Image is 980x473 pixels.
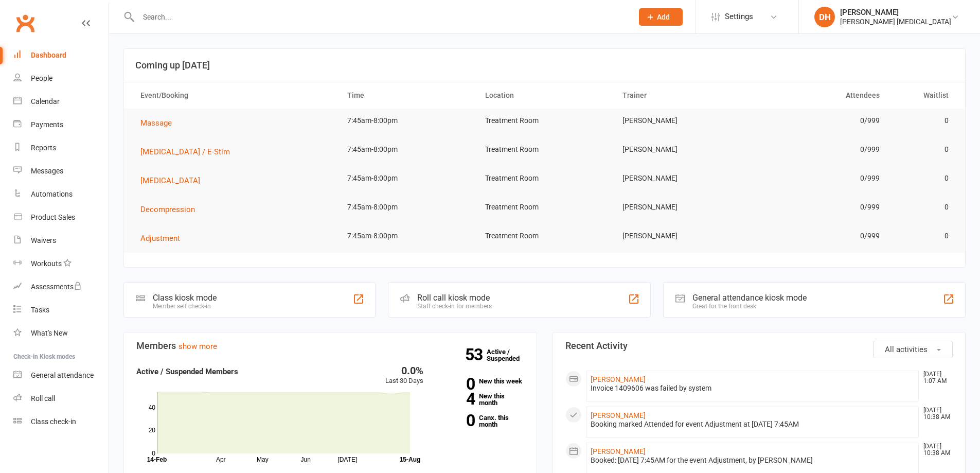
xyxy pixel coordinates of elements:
[31,120,63,129] div: Payments
[591,411,646,419] a: [PERSON_NAME]
[140,203,202,216] button: Decompression
[13,364,109,387] a: General attendance kiosk mode
[140,176,200,185] span: [MEDICAL_DATA]
[751,166,889,190] td: 0/999
[140,234,180,243] span: Adjustment
[591,420,915,429] div: Booking marked Attended for event Adjustment at [DATE] 7:45AM
[439,391,475,407] strong: 4
[31,306,49,314] div: Tasks
[385,365,423,387] div: Last 30 Days
[31,213,75,221] div: Product Sales
[13,229,109,252] a: Waivers
[918,371,952,384] time: [DATE] 1:07 AM
[31,371,94,379] div: General attendance
[338,109,476,133] td: 7:45am-8:00pm
[565,341,953,351] h3: Recent Activity
[140,117,179,129] button: Massage
[135,60,954,71] h3: Coming up [DATE]
[135,10,626,24] input: Search...
[889,109,958,133] td: 0
[179,342,217,351] a: show more
[657,13,670,21] span: Add
[338,82,476,109] th: Time
[840,8,951,17] div: [PERSON_NAME]
[13,136,109,160] a: Reports
[591,384,915,393] div: Invoice 1409606 was failed by system
[889,224,958,248] td: 0
[13,387,109,410] a: Roll call
[140,146,237,158] button: [MEDICAL_DATA] / E-Stim
[885,345,928,354] span: All activities
[13,67,109,90] a: People
[13,113,109,136] a: Payments
[476,166,614,190] td: Treatment Room
[131,82,338,109] th: Event/Booking
[751,82,889,109] th: Attendees
[487,341,532,370] a: 53Active / Suspended
[31,190,73,198] div: Automations
[13,206,109,229] a: Product Sales
[692,303,807,310] div: Great for the front desk
[13,44,109,67] a: Dashboard
[439,378,524,384] a: 0New this week
[918,443,952,457] time: [DATE] 10:38 AM
[476,137,614,162] td: Treatment Room
[751,137,889,162] td: 0/999
[751,195,889,219] td: 0/999
[385,365,423,376] div: 0.0%
[338,224,476,248] td: 7:45am-8:00pm
[751,224,889,248] td: 0/999
[613,166,751,190] td: [PERSON_NAME]
[591,456,915,465] div: Booked: [DATE] 7:45AM for the event Adjustment, by [PERSON_NAME]
[725,5,753,28] span: Settings
[476,195,614,219] td: Treatment Room
[417,293,492,303] div: Roll call kiosk mode
[840,17,951,26] div: [PERSON_NAME] [MEDICAL_DATA]
[889,195,958,219] td: 0
[439,393,524,406] a: 4New this month
[476,224,614,248] td: Treatment Room
[613,109,751,133] td: [PERSON_NAME]
[31,329,68,337] div: What's New
[13,252,109,275] a: Workouts
[13,160,109,183] a: Messages
[814,7,835,27] div: DH
[31,236,56,244] div: Waivers
[476,82,614,109] th: Location
[338,166,476,190] td: 7:45am-8:00pm
[889,166,958,190] td: 0
[918,407,952,421] time: [DATE] 10:38 AM
[338,137,476,162] td: 7:45am-8:00pm
[31,259,62,268] div: Workouts
[31,144,56,152] div: Reports
[31,283,82,291] div: Assessments
[613,224,751,248] td: [PERSON_NAME]
[13,410,109,433] a: Class kiosk mode
[439,414,524,428] a: 0Canx. this month
[153,303,217,310] div: Member self check-in
[140,232,187,244] button: Adjustment
[31,417,76,426] div: Class check-in
[439,413,475,428] strong: 0
[13,183,109,206] a: Automations
[692,293,807,303] div: General attendance kiosk mode
[136,367,238,376] strong: Active / Suspended Members
[13,299,109,322] a: Tasks
[465,347,487,362] strong: 53
[31,74,52,82] div: People
[613,195,751,219] td: [PERSON_NAME]
[31,167,63,175] div: Messages
[13,275,109,299] a: Assessments
[136,341,524,351] h3: Members
[476,109,614,133] td: Treatment Room
[591,375,646,383] a: [PERSON_NAME]
[613,82,751,109] th: Trainer
[31,51,66,59] div: Dashboard
[751,109,889,133] td: 0/999
[153,293,217,303] div: Class kiosk mode
[12,10,38,36] a: Clubworx
[140,205,195,214] span: Decompression
[889,82,958,109] th: Waitlist
[13,322,109,345] a: What's New
[873,341,953,358] button: All activities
